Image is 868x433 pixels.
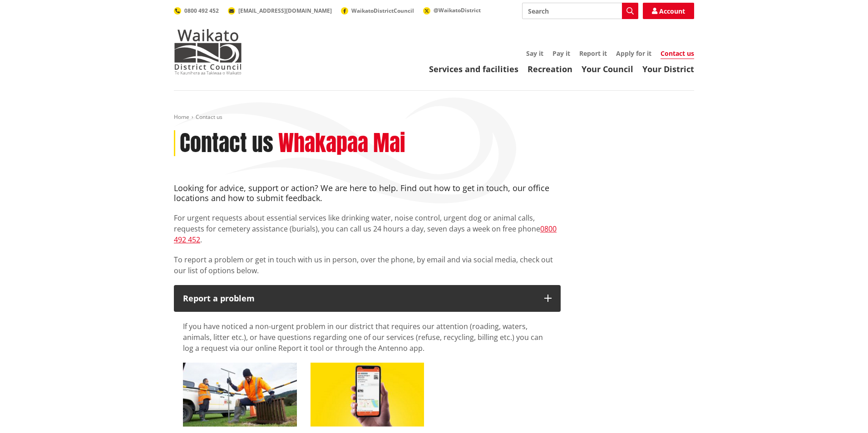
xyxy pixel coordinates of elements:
[174,212,561,245] p: For urgent requests about essential services like drinking water, noise control, urgent dog or an...
[434,6,481,14] span: @WaikatoDistrict
[522,3,638,19] input: Search input
[174,224,557,245] a: 0800 492 452
[183,363,297,427] img: Report it
[423,6,481,14] a: @WaikatoDistrict
[616,49,651,58] a: Apply for it
[184,7,219,15] span: 0800 492 452
[642,64,694,74] a: Your District
[228,7,332,15] a: [EMAIL_ADDRESS][DOMAIN_NAME]
[582,64,633,74] a: Your Council
[174,29,242,74] img: Waikato District Council - Te Kaunihera aa Takiwaa o Waikato
[643,3,694,19] a: Account
[196,113,222,121] span: Contact us
[526,49,543,58] a: Say it
[180,130,273,157] h1: Contact us
[174,113,189,121] a: Home
[552,49,570,58] a: Pay it
[174,113,694,121] nav: breadcrumb
[174,285,561,312] button: Report a problem
[661,49,694,59] a: Contact us
[429,64,518,74] a: Services and facilities
[311,363,424,427] img: Antenno
[351,7,414,15] span: WaikatoDistrictCouncil
[341,7,414,15] a: WaikatoDistrictCouncil
[174,7,219,15] a: 0800 492 452
[238,7,332,15] span: [EMAIL_ADDRESS][DOMAIN_NAME]
[183,294,535,303] p: Report a problem
[174,183,561,203] h4: Looking for advice, support or action? We are here to help. Find out how to get in touch, our off...
[174,254,561,276] p: To report a problem or get in touch with us in person, over the phone, by email and via social me...
[579,49,607,58] a: Report it
[183,321,543,353] span: If you have noticed a non-urgent problem in our district that requires our attention (roading, wa...
[528,64,572,74] a: Recreation
[278,130,405,157] h2: Whakapaa Mai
